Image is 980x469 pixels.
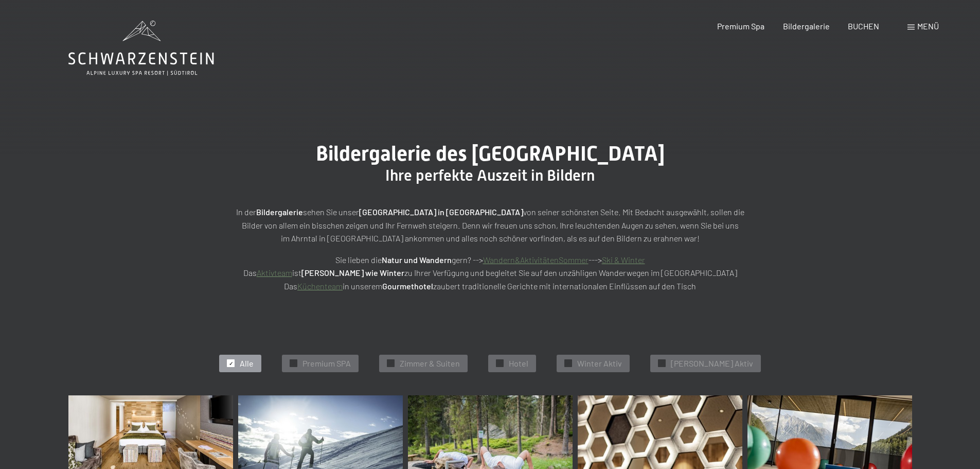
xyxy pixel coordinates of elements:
[717,21,764,31] a: Premium Spa
[483,255,589,265] a: Wandern&AktivitätenSommer
[302,358,351,369] span: Premium SPA
[240,358,254,369] span: Alle
[233,253,747,293] p: Sie lieben die gern? --> ---> Das ist zu Ihrer Verfügung und begleitet Sie auf den unzähligen Wan...
[385,166,595,184] span: Ihre perfekte Auszeit in Bildern
[498,360,502,367] span: ✓
[382,255,452,265] strong: Natur und Wandern
[233,205,747,245] p: In der sehen Sie unser von seiner schönsten Seite. Mit Bedacht ausgewählt, sollen die Bilder von ...
[917,21,939,31] span: Menü
[848,21,879,31] a: BUCHEN
[382,281,433,291] strong: Gourmethotel
[577,358,622,369] span: Winter Aktiv
[292,360,296,367] span: ✓
[297,281,343,291] a: Küchenteam
[671,358,753,369] span: [PERSON_NAME] Aktiv
[660,360,664,367] span: ✓
[509,358,528,369] span: Hotel
[389,360,393,367] span: ✓
[229,360,233,367] span: ✓
[400,358,460,369] span: Zimmer & Suiten
[566,360,571,367] span: ✓
[783,21,830,31] a: Bildergalerie
[359,207,523,217] strong: [GEOGRAPHIC_DATA] in [GEOGRAPHIC_DATA]
[257,268,292,277] a: Aktivteam
[316,142,665,166] span: Bildergalerie des [GEOGRAPHIC_DATA]
[602,255,645,265] a: Ski & Winter
[256,207,303,217] strong: Bildergalerie
[301,268,404,277] strong: [PERSON_NAME] wie Winter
